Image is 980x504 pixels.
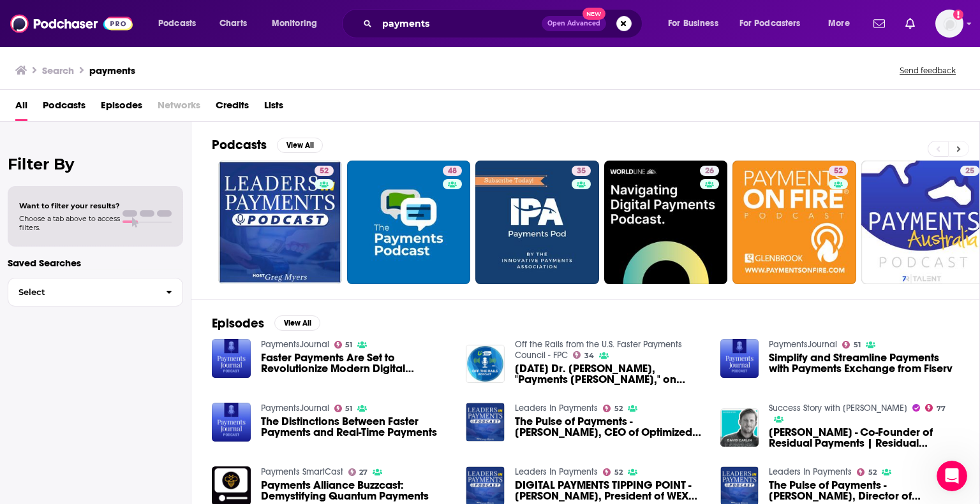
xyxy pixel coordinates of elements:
[515,466,598,477] a: Leaders In Payments
[218,161,342,284] a: 52
[700,166,719,176] a: 26
[149,13,212,34] button: open menu
[101,95,142,121] a: Episodes
[264,95,283,121] a: Lists
[515,363,705,385] a: 13 July 2023 Dr. Angela Murphy, "Payments Elsa," on faster payments, data, AI, payments experienc...
[583,8,605,20] span: New
[261,466,343,477] a: Payments SmartCast
[769,427,959,449] a: David Carlin - Co-Founder of Residual Payments | Residual Payments & Passive Income
[900,13,920,34] a: Show notifications dropdown
[466,403,505,442] img: The Pulse of Payments - Anand Goel, CEO of Optimized Payments | Episode 68
[603,468,623,476] a: 52
[354,9,655,38] div: Search podcasts, credits, & more...
[965,165,974,178] span: 25
[834,165,843,178] span: 52
[896,65,960,76] button: Send feedback
[15,95,27,121] span: All
[334,341,353,349] a: 51
[216,95,249,121] a: Credits
[19,201,120,210] span: Want to filter your results?
[19,214,120,232] span: Choose a tab above to access filters.
[359,470,367,475] span: 27
[211,13,255,34] a: Charts
[854,342,861,348] span: 51
[720,408,759,447] img: David Carlin - Co-Founder of Residual Payments | Residual Payments & Passive Income
[212,137,267,153] h2: Podcasts
[868,470,877,475] span: 52
[659,13,734,34] button: open menu
[261,416,451,438] span: The Distinctions Between Faster Payments and Real-Time Payments
[515,363,705,385] span: [DATE] Dr. [PERSON_NAME], "Payments [PERSON_NAME]," on faster payments, data, AI, payments experi...
[158,95,200,121] span: Networks
[668,15,718,32] span: For Business
[42,64,74,76] h3: Search
[466,345,505,384] img: 13 July 2023 Dr. Angela Murphy, "Payments Elsa," on faster payments, data, AI, payments experienc...
[212,315,320,331] a: EpisodesView All
[819,13,866,34] button: open menu
[443,166,462,176] a: 48
[857,468,877,476] a: 52
[212,137,323,153] a: PodcastsView All
[953,10,963,20] svg: Add a profile image
[377,13,542,34] input: Search podcasts, credits, & more...
[263,13,334,34] button: open menu
[547,20,600,27] span: Open Advanced
[277,138,323,153] button: View All
[261,352,451,374] a: Faster Payments Are Set to Revolutionize Modern Digital Payments
[475,161,599,284] a: 35
[8,278,183,306] button: Select
[448,165,457,178] span: 48
[828,15,850,32] span: More
[573,351,594,359] a: 34
[935,10,963,38] button: Show profile menu
[272,15,317,32] span: Monitoring
[261,480,451,501] span: Payments Alliance Buzzcast: Demystifying Quantum Payments
[542,16,606,31] button: Open AdvancedNew
[614,406,623,412] span: 52
[8,288,156,296] span: Select
[515,339,682,361] a: Off the Rails from the U.S. Faster Payments Council - FPC
[515,480,705,501] span: DIGITAL PAYMENTS TIPPING POINT - [PERSON_NAME], President of WEX Corporate Payments | Episode 67
[8,257,183,269] p: Saved Searches
[731,13,819,34] button: open menu
[158,15,196,32] span: Podcasts
[43,95,85,121] a: Podcasts
[769,427,959,449] span: [PERSON_NAME] - Co-Founder of Residual Payments | Residual Payments & Passive Income
[8,155,183,173] h2: Filter By
[769,480,959,501] span: The Pulse of Payments - [PERSON_NAME], Director of Payments, Javelin | Episode 61
[937,461,967,491] iframe: Intercom live chat
[274,315,320,331] button: View All
[212,315,264,331] h2: Episodes
[935,10,963,38] span: Logged in as NSelinger
[769,403,907,414] a: Success Story with Scott D. Clary
[732,161,856,284] a: 52
[334,405,353,412] a: 51
[261,339,329,350] a: PaymentsJournal
[739,15,801,32] span: For Podcasters
[925,404,946,412] a: 77
[515,416,705,438] span: The Pulse of Payments - [PERSON_NAME], CEO of Optimized Payments | Episode 68
[515,480,705,501] a: DIGITAL PAYMENTS TIPPING POINT - Jay Dearborn, President of WEX Corporate Payments | Episode 67
[10,11,133,36] img: Podchaser - Follow, Share and Rate Podcasts
[219,15,247,32] span: Charts
[769,339,837,350] a: PaymentsJournal
[935,10,963,38] img: User Profile
[705,165,714,178] span: 26
[89,64,135,76] h3: payments
[212,403,251,442] img: The Distinctions Between Faster Payments and Real-Time Payments
[769,352,959,374] a: Simplify and Streamline Payments with Payments Exchange from Fiserv
[261,403,329,414] a: PaymentsJournal
[614,470,623,475] span: 52
[515,403,598,414] a: Leaders In Payments
[212,339,251,378] img: Faster Payments Are Set to Revolutionize Modern Digital Payments
[345,342,352,348] span: 51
